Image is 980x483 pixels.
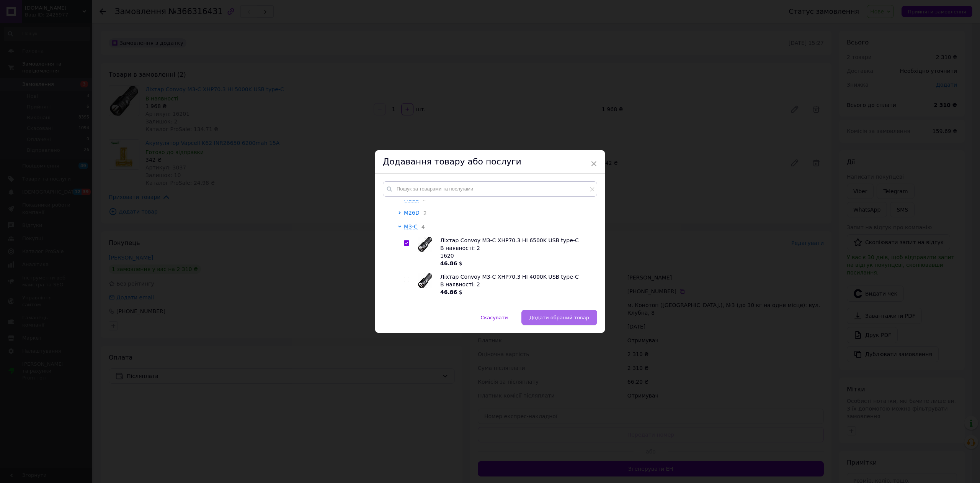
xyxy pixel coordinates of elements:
img: Ліхтар Convoy M3-С XHP70.3 HI 3000K USB type-C [418,302,432,317]
button: Додати обраний товар [521,310,597,325]
div: В наявності: 2 [440,281,593,288]
img: Ліхтар Convoy M3-С XHP70.3 HI 6500K USB type-C [418,237,432,252]
div: $ [440,260,593,267]
span: M26D [404,210,420,216]
span: 2 [420,210,427,216]
span: Скасувати [480,315,508,320]
span: 4 [418,224,425,230]
img: Ліхтар Convoy M3-С XHP70.3 HI 4000K USB type-C [418,273,432,288]
b: 46.86 [440,289,457,295]
span: Додати обраний товар [529,315,589,320]
span: 1620 [440,253,454,259]
span: Ліхтар Convoy M3-С XHP70.3 HI 4000K USB type-C [440,274,579,280]
span: M3-С [404,223,418,230]
div: В наявності: 2 [440,244,593,252]
div: Додавання товару або послуги [375,150,605,174]
span: Ліхтар Convoy M3-С XHP70.3 HI 6500K USB type-C [440,237,579,243]
div: $ [440,288,593,296]
b: 46.86 [440,260,457,266]
input: Пошук за товарами та послугами [383,181,597,197]
span: × [590,157,597,170]
button: Скасувати [472,310,516,325]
